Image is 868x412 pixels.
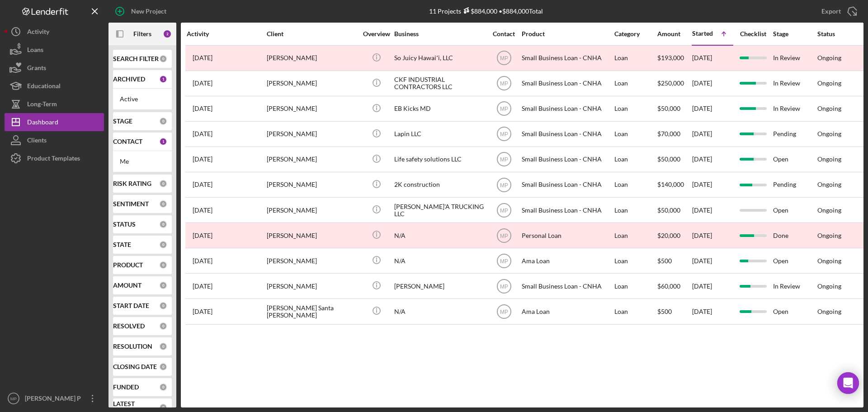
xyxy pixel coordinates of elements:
div: [DATE] [692,249,733,273]
text: MP [500,131,508,137]
span: $50,000 [657,104,680,112]
div: Loan [614,71,656,95]
div: 0 [159,180,167,188]
div: Product Templates [27,149,80,170]
div: Lapin LLC [394,122,485,146]
div: 0 [159,383,167,391]
div: [PERSON_NAME] [267,274,357,298]
div: Loan [614,198,656,222]
button: Product Templates [5,149,104,167]
div: New Project [131,2,166,20]
div: Category [614,30,656,38]
text: MP [500,283,508,289]
button: Long-Term [5,95,104,113]
div: Me [120,158,165,165]
div: [DATE] [692,299,733,323]
div: 0 [159,241,167,249]
div: Life safety solutions LLC [394,147,485,171]
div: 11 Projects • $884,000 Total [429,7,543,15]
button: Grants [5,59,104,77]
time: 2025-07-17 21:26 [193,207,212,214]
div: Ama Loan [522,299,612,323]
div: In Review [773,46,816,70]
div: $20,000 [657,223,691,247]
span: $50,000 [657,206,680,214]
div: Ongoing [817,130,841,137]
div: [PERSON_NAME] [394,274,485,298]
text: MP [10,396,17,401]
b: START DATE [113,302,149,309]
div: Checklist [734,30,772,38]
text: MP [500,55,508,62]
div: Small Business Loan - CNHA [522,173,612,197]
time: 2025-09-06 01:34 [193,80,212,87]
div: Ongoing [817,80,841,87]
div: Loan [614,223,656,247]
div: 2K construction [394,173,485,197]
div: [DATE] [692,223,733,247]
time: 2025-08-30 01:37 [193,257,212,265]
button: Loans [5,41,104,59]
b: AMOUNT [113,282,142,289]
div: Personal Loan [522,223,612,247]
b: RESOLVED [113,322,145,330]
div: Grants [27,59,46,79]
div: Ongoing [817,308,841,315]
button: New Project [108,2,175,20]
span: $60,000 [657,282,680,290]
div: [PERSON_NAME]'A TRUCKING LLC [394,198,485,222]
text: MP [500,207,508,213]
div: EB Kicks MD [394,97,485,121]
text: MP [500,156,508,163]
div: Ongoing [817,232,841,239]
b: SENTIMENT [113,200,149,208]
div: 0 [159,200,167,208]
div: Small Business Loan - CNHA [522,97,612,121]
div: Educational [27,77,61,97]
div: Activity [27,23,49,43]
div: In Review [773,274,816,298]
div: Loan [614,46,656,70]
div: Ongoing [817,181,841,188]
div: N/A [394,249,485,273]
div: Loan [614,147,656,171]
text: MP [500,232,508,239]
b: STATUS [113,221,136,228]
div: Ama Loan [522,249,612,273]
div: Overview [359,30,393,38]
div: [PERSON_NAME] [267,97,357,121]
div: [DATE] [692,147,733,171]
div: Small Business Loan - CNHA [522,274,612,298]
div: $884,000 [461,7,497,15]
text: MP [500,81,508,87]
div: Open [773,147,816,171]
button: Educational [5,77,104,95]
div: Export [821,2,841,20]
div: Small Business Loan - CNHA [522,71,612,95]
button: Dashboard [5,113,104,131]
div: Client [267,30,357,38]
div: Long-Term [27,95,57,115]
div: 0 [159,322,167,330]
button: MP[PERSON_NAME] P [5,389,104,407]
div: [PERSON_NAME] P [23,389,81,410]
button: Activity [5,23,104,41]
b: STATE [113,241,131,248]
a: Clients [5,131,104,149]
div: So Juicy Hawaiʻi, LLC [394,46,485,70]
div: [DATE] [692,122,733,146]
div: [PERSON_NAME] [267,173,357,197]
div: Done [773,223,816,247]
b: ARCHIVED [113,76,145,83]
div: [DATE] [692,274,733,298]
div: [PERSON_NAME] [267,223,357,247]
time: 2025-05-05 02:16 [193,54,212,62]
div: Small Business Loan - CNHA [522,46,612,70]
b: RISK RATING [113,180,151,187]
div: Clients [27,131,47,152]
div: Pending [773,173,816,197]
